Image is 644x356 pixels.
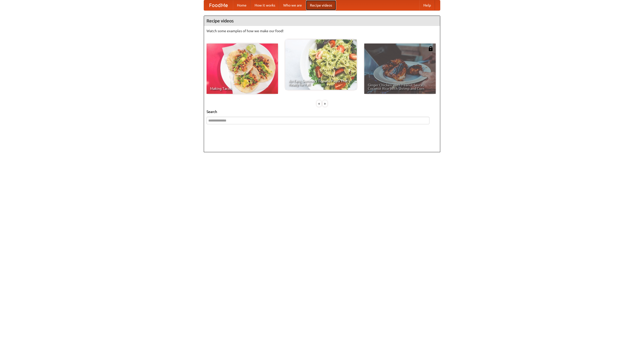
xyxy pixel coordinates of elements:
a: How it works [251,0,279,10]
div: « [317,100,321,107]
a: Recipe videos [306,0,336,10]
h4: Recipe videos [204,16,440,26]
a: An Easy, Summery Tomato Pasta That's Ready for Fall [285,39,357,90]
a: FoodMe [204,0,233,10]
span: Making Tacos [210,87,274,90]
img: 483408.png [428,46,433,51]
span: An Easy, Summery Tomato Pasta That's Ready for Fall [289,79,353,86]
h5: Search [207,109,437,114]
a: Help [419,0,435,10]
div: » [323,100,327,107]
p: Watch some examples of how we make our food! [207,28,437,33]
a: Making Tacos [207,44,278,94]
a: Who we are [279,0,306,10]
a: Home [233,0,251,10]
